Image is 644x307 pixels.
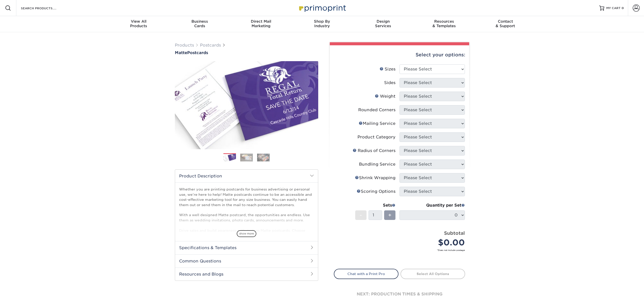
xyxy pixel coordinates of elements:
a: Chat with a Print Pro [334,269,398,279]
div: Radius of Corners [353,148,395,154]
img: Postcards 03 [257,153,270,161]
a: Contact& Support [475,16,536,32]
div: Industry [292,19,353,28]
span: Resources [414,19,475,24]
div: Cards [169,19,230,28]
div: Rounded Corners [358,107,395,113]
div: Sides [384,80,395,86]
div: & Templates [414,19,475,28]
span: Contact [475,19,536,24]
a: Direct MailMarketing [230,16,292,32]
span: Business [169,19,230,24]
span: - [360,211,362,219]
a: BusinessCards [169,16,230,32]
span: Matte [175,50,187,55]
span: show more [237,230,256,237]
div: Products [108,19,169,28]
a: Resources& Templates [414,16,475,32]
h2: Specifications & Templates [175,241,318,254]
a: Select All Options [400,269,465,279]
div: Weight [375,93,395,99]
span: MY CART [606,6,621,10]
img: Postcards 02 [240,153,253,161]
div: Select your options: [334,45,465,64]
div: Sets [355,202,395,208]
div: Quantity per Set [399,202,465,208]
a: Postcards [200,43,221,48]
div: Mailing Service [359,121,395,127]
small: *Does not include postage [338,249,465,252]
span: Direct Mail [230,19,292,24]
div: Marketing [230,19,292,28]
h2: Product Description [175,170,318,182]
a: Products [175,43,194,48]
div: Services [352,19,414,28]
div: Scoring Options [357,188,395,195]
a: View AllProducts [108,16,169,32]
div: Bundling Service [359,161,395,167]
iframe: Google Customer Reviews [1,292,43,305]
h2: Resources and Blogs [175,267,318,281]
span: 0 [622,6,624,10]
a: DesignServices [352,16,414,32]
span: Design [352,19,414,24]
h1: Postcards [175,50,318,55]
div: Product Category [357,134,395,140]
span: View All [108,19,169,24]
h2: Common Questions [175,254,318,267]
div: & Support [475,19,536,28]
p: Whether you are printing postcards for business advertising or personal use, we’re here to help! ... [179,187,314,248]
img: Matte 01 [175,56,318,155]
a: MattePostcards [175,50,318,55]
div: Sizes [380,66,395,72]
img: Postcards 01 [223,153,236,162]
span: + [388,211,391,219]
strong: Subtotal [444,230,465,236]
input: SEARCH PRODUCTS..... [20,5,69,11]
img: Primoprint [297,3,347,13]
div: Shrink Wrapping [355,175,395,181]
a: Shop ByIndustry [292,16,353,32]
div: $0.00 [403,237,465,249]
span: Shop By [292,19,353,24]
